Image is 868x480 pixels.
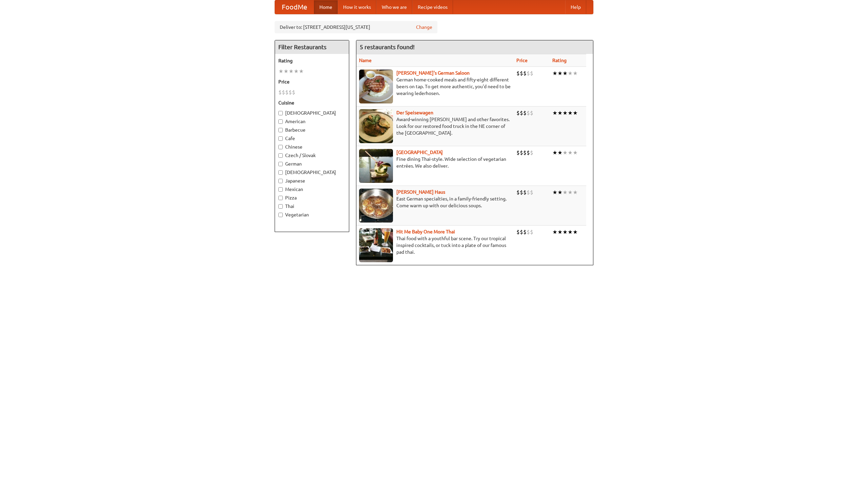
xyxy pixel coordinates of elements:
li: $ [516,70,520,77]
li: ★ [557,189,563,196]
a: FoodMe [275,0,314,14]
li: ★ [573,228,578,236]
li: $ [516,228,520,236]
li: $ [523,149,527,156]
input: Vegetarian [278,213,283,217]
li: ★ [552,149,557,156]
li: ★ [573,70,578,77]
li: ★ [557,149,563,156]
li: $ [530,189,533,196]
h4: Filter Restaurants [275,40,349,54]
label: [DEMOGRAPHIC_DATA] [278,169,346,176]
label: Chinese [278,143,346,150]
input: German [278,162,283,166]
label: Pizza [278,194,346,201]
li: ★ [557,70,563,77]
li: $ [289,89,292,96]
label: Thai [278,203,346,210]
li: ★ [568,228,573,236]
li: ★ [294,68,299,75]
a: Rating [552,58,567,63]
b: Der Speisewagen [396,110,433,115]
a: [PERSON_NAME]'s German Saloon [396,70,470,76]
a: Name [359,58,372,63]
li: ★ [563,228,568,236]
li: $ [520,149,523,156]
a: Help [565,0,586,14]
li: $ [285,89,289,96]
label: [DEMOGRAPHIC_DATA] [278,110,346,116]
a: How it works [338,0,376,14]
li: $ [523,189,527,196]
input: Barbecue [278,128,283,132]
li: $ [530,70,533,77]
li: $ [516,189,520,196]
li: ★ [552,109,557,117]
h5: Price [278,78,346,85]
li: $ [527,70,530,77]
div: Deliver to: [STREET_ADDRESS][US_STATE] [275,21,437,33]
p: Thai food with a youthful bar scene. Try our tropical inspired cocktails, or tuck into a plate of... [359,235,511,255]
input: Japanese [278,179,283,183]
li: ★ [552,70,557,77]
li: $ [527,109,530,117]
a: [GEOGRAPHIC_DATA] [396,150,443,155]
li: ★ [552,228,557,236]
li: $ [527,189,530,196]
b: Hit Me Baby One More Thai [396,229,455,234]
li: ★ [278,68,283,75]
li: ★ [563,109,568,117]
li: ★ [568,149,573,156]
li: ★ [568,189,573,196]
li: $ [520,228,523,236]
li: ★ [557,109,563,117]
li: $ [516,109,520,117]
p: German home-cooked meals and fifty-eight different beers on tap. To get more authentic, you'd nee... [359,76,511,97]
li: $ [278,89,282,96]
li: $ [523,228,527,236]
a: Who we are [376,0,412,14]
label: Cafe [278,135,346,142]
img: babythai.jpg [359,228,393,262]
input: [DEMOGRAPHIC_DATA] [278,170,283,175]
label: American [278,118,346,125]
a: Change [416,24,432,31]
li: ★ [573,149,578,156]
a: Price [516,58,528,63]
p: Fine dining Thai-style. Wide selection of vegetarian entrées. We also deliver. [359,156,511,169]
h5: Rating [278,57,346,64]
li: $ [527,228,530,236]
li: $ [530,109,533,117]
p: East German specialties, in a family-friendly setting. Come warm up with our delicious soups. [359,195,511,209]
label: German [278,160,346,167]
li: $ [523,70,527,77]
label: Czech / Slovak [278,152,346,159]
li: ★ [557,228,563,236]
label: Vegetarian [278,211,346,218]
li: $ [520,70,523,77]
input: Thai [278,204,283,209]
input: Cafe [278,136,283,141]
li: ★ [552,189,557,196]
label: Mexican [278,186,346,193]
li: $ [523,109,527,117]
li: $ [516,149,520,156]
li: $ [527,149,530,156]
li: $ [520,109,523,117]
li: ★ [283,68,289,75]
label: Japanese [278,177,346,184]
input: American [278,119,283,124]
li: $ [282,89,285,96]
li: ★ [563,149,568,156]
img: kohlhaus.jpg [359,189,393,223]
li: ★ [573,189,578,196]
img: satay.jpg [359,149,393,183]
li: ★ [568,109,573,117]
li: ★ [563,189,568,196]
a: Recipe videos [412,0,453,14]
li: $ [520,189,523,196]
a: [PERSON_NAME] Haus [396,189,445,195]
